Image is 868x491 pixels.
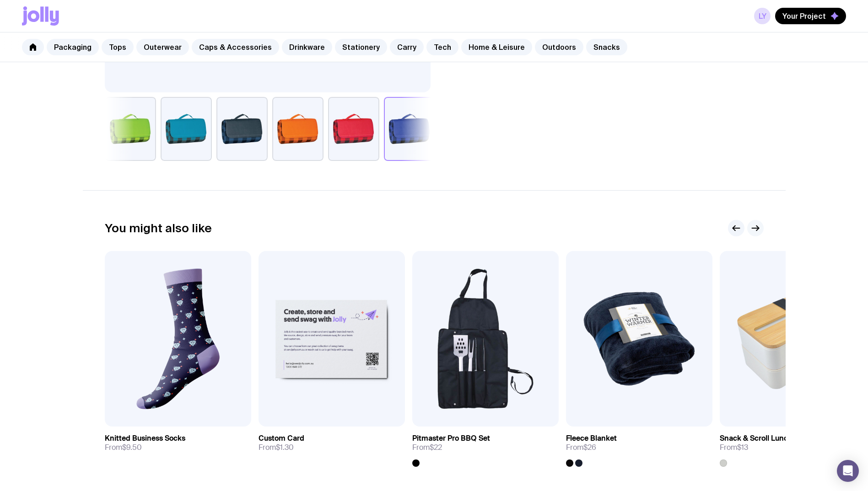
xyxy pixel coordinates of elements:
a: Knitted Business SocksFrom$9.50 [105,427,251,459]
span: $26 [583,443,596,452]
a: Snack & Scroll Lunch BoxFrom$13 [720,427,866,467]
a: Fleece BlanketFrom$26 [566,427,712,467]
h3: Knitted Business Socks [105,434,185,443]
h3: Fleece Blanket [566,434,617,443]
a: Tech [426,39,458,55]
span: From [105,443,142,452]
a: Packaging [47,39,99,55]
button: Your Project [775,8,846,24]
a: Outerwear [136,39,189,55]
span: From [259,443,294,452]
a: Stationery [335,39,387,55]
span: From [412,443,442,452]
a: Snacks [586,39,627,55]
h3: Snack & Scroll Lunch Box [720,434,808,443]
a: LY [754,8,771,24]
a: Pitmaster Pro BBQ SetFrom$22 [412,427,559,467]
a: Caps & Accessories [192,39,279,55]
span: $13 [737,443,748,452]
span: From [720,443,748,452]
div: Open Intercom Messenger [837,460,859,482]
a: Drinkware [282,39,332,55]
a: Custom CardFrom$1.30 [259,427,405,459]
h3: Custom Card [259,434,304,443]
span: From [566,443,596,452]
a: Tops [102,39,134,55]
h2: You might also like [105,221,212,235]
a: Outdoors [535,39,583,55]
span: $22 [430,443,442,452]
h3: Pitmaster Pro BBQ Set [412,434,490,443]
span: Your Project [782,11,826,21]
a: Home & Leisure [461,39,532,55]
a: Carry [390,39,424,55]
span: $9.50 [122,443,142,452]
span: $1.30 [276,443,294,452]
